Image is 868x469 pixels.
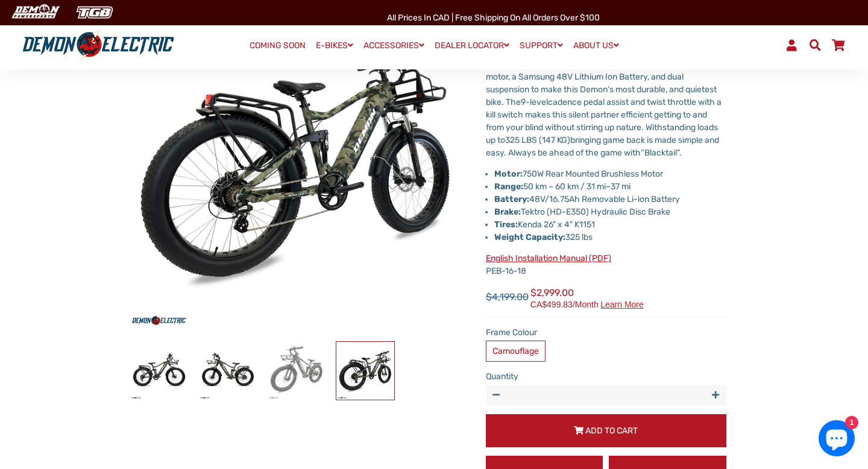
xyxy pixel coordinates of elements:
[585,426,638,436] span: Add to Cart
[644,148,677,158] span: Blacktail
[486,341,546,362] label: Camouflage
[705,385,726,406] button: Increase item quantity by one
[486,385,507,406] button: Reduce item quantity by one
[494,232,565,242] strong: Weight Capacity:
[494,193,726,206] li: 48V/16.75Ah Removable Li-ion Battery
[494,206,726,218] li: Tektro (HD-E350) Hydraulic Disc Brake
[486,253,611,276] span: PEB-16-18
[515,37,567,54] a: SUPPORT
[677,148,682,158] span: ”.
[530,286,644,309] span: $2,999.00
[312,37,357,54] a: E-BIKES
[494,194,529,204] strong: Battery:
[130,342,188,400] img: Blacktail Hunting eBike - Demon Electric
[245,37,310,54] a: COMING SOON
[494,207,521,217] strong: Brake:
[494,219,518,230] strong: Tires:
[359,37,429,54] a: ACCESSORIES
[486,290,529,304] span: $4,199.00
[494,168,726,180] li: 750W Rear Mounted Brushless Motor
[815,420,858,459] inbox-online-store-chat: Shopify online store chat
[494,181,523,192] strong: Range:
[486,97,722,158] span: cadence pedal assist and twist throttle with a kill switch makes this silent partner efficient ge...
[641,148,644,158] span: “
[336,342,394,400] img: Blacktail Hunting eBike - Demon Electric
[70,2,119,22] img: TGB Canada
[486,370,726,383] label: Quantity
[6,2,64,22] img: Demon Electric
[486,253,611,263] a: English Installation Manual (PDF)
[494,231,726,244] li: 325 lbs
[486,414,726,447] button: Add to Cart
[486,326,726,339] label: Frame Colour
[387,13,600,23] span: All Prices in CAD | Free shipping on all orders over $100
[505,135,570,145] span: 325 LBS (147 KG)
[18,30,178,61] img: Demon Electric logo
[494,169,523,179] strong: Motor:
[569,37,623,54] a: ABOUT US
[521,97,548,107] span: 9-level
[486,385,726,406] input: quantity
[606,181,611,192] span: –
[199,342,257,400] img: Blacktail Hunting eBike - Demon Electric
[608,84,609,95] span: ’
[268,342,325,400] img: Blacktail Hunting eBike - Demon Electric
[494,218,726,231] li: Kenda 26" x 4" K1151
[486,84,717,107] span: s most durable, and quietest bike. The
[430,37,514,54] a: DEALER LOCATOR
[494,180,726,193] li: 50 km – 60 km / 31 mi 37 mi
